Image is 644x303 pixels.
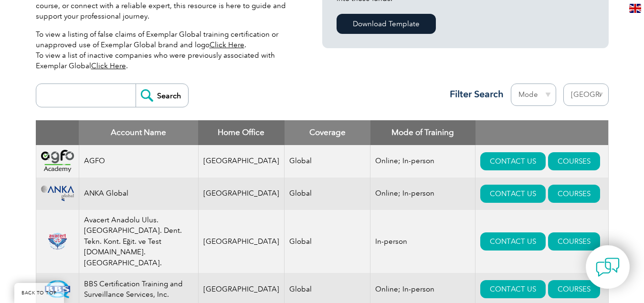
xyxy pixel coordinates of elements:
th: Mode of Training: activate to sort column ascending [370,120,475,145]
a: CONTACT US [480,232,546,251]
img: 81a8cf56-15af-ea11-a812-000d3a79722d-logo.png [41,280,74,298]
td: Global [285,145,370,178]
td: [GEOGRAPHIC_DATA] [198,178,285,210]
a: CONTACT US [480,280,546,298]
img: en [629,4,641,13]
td: Online; In-person [370,178,475,210]
td: Global [285,210,370,273]
td: Online; In-person [370,145,475,178]
td: ANKA Global [79,178,198,210]
a: Download Template [337,14,436,34]
input: Search [136,84,188,107]
td: AGFO [79,145,198,178]
img: c09c33f4-f3a0-ea11-a812-000d3ae11abd-logo.png [41,186,74,201]
img: contact-chat.png [596,255,620,279]
th: Home Office: activate to sort column ascending [198,120,285,145]
a: Click Here [91,62,126,70]
a: COURSES [548,185,600,203]
h3: Filter Search [444,88,504,100]
th: Account Name: activate to sort column descending [79,120,198,145]
th: : activate to sort column ascending [475,120,608,145]
a: COURSES [548,280,600,298]
td: Avacert Anadolu Ulus. [GEOGRAPHIC_DATA]. Dent. Tekn. Kont. Eğit. ve Test [DOMAIN_NAME]. [GEOGRAPH... [79,210,198,273]
img: 2d900779-188b-ea11-a811-000d3ae11abd-logo.png [41,150,74,172]
td: [GEOGRAPHIC_DATA] [198,145,285,178]
td: In-person [370,210,475,273]
p: To view a listing of false claims of Exemplar Global training certification or unapproved use of ... [36,29,294,71]
img: 815efeab-5b6f-eb11-a812-00224815377e-logo.png [41,232,74,251]
th: Coverage: activate to sort column ascending [285,120,370,145]
a: BACK TO TOP [14,283,64,303]
a: CONTACT US [480,185,546,203]
a: COURSES [548,152,600,170]
td: [GEOGRAPHIC_DATA] [198,210,285,273]
a: COURSES [548,232,600,251]
a: CONTACT US [480,152,546,170]
a: Click Here [210,41,244,49]
td: Global [285,178,370,210]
